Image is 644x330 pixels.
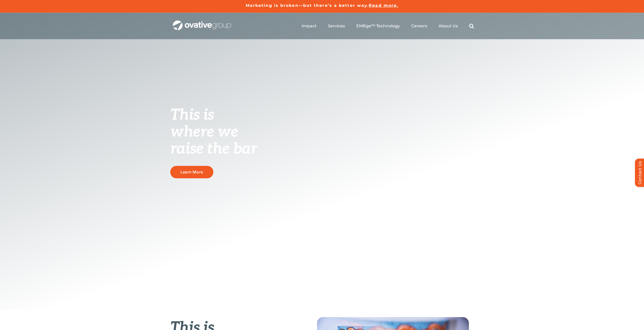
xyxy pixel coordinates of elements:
a: Learn More [170,166,213,178]
a: Careers [411,24,427,29]
a: Marketing is broken—but there’s a better way. [246,3,369,8]
nav: Menu [302,18,474,34]
a: About Us [439,24,458,29]
span: This is [170,106,214,124]
a: EMRge™ Technology [356,24,400,29]
a: Search [469,24,474,29]
a: Services [328,24,345,29]
span: where we raise the bar [170,123,257,158]
a: Read more. [369,3,398,8]
a: Impact [302,24,317,29]
span: Learn More [180,170,203,174]
a: OG_Full_horizontal_WHT [173,20,231,25]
